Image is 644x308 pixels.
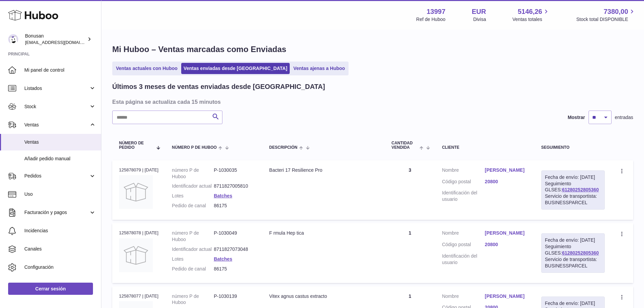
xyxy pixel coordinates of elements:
[24,156,96,162] span: Añadir pedido manual
[214,167,256,180] dd: P-1030035
[485,230,528,236] a: [PERSON_NAME]
[214,266,256,272] dd: 86175
[269,167,378,173] div: Bacteri 17 Resilience Pro
[25,33,86,46] div: Bonusan
[576,16,636,23] span: Stock total DISPONIBLE
[545,237,601,243] div: Fecha de envío: [DATE]
[485,179,528,185] a: 20800
[24,246,96,252] span: Canales
[112,82,325,91] h2: Últimos 3 meses de ventas enviadas desde [GEOGRAPHIC_DATA]
[269,230,378,236] div: F rmula Hep tica
[442,167,485,175] dt: Nombre
[427,7,446,16] strong: 13997
[269,145,297,150] span: Descripción
[172,203,214,209] dt: Pedido de canal
[24,85,89,92] span: Listados
[545,174,601,181] div: Fecha de envío: [DATE]
[391,141,418,150] span: Cantidad vendida
[442,293,485,301] dt: Nombre
[512,16,550,23] span: Ventas totales
[24,122,89,128] span: Ventas
[214,230,256,243] dd: P-1030049
[442,190,485,203] dt: Identificación del usuario
[615,114,633,121] span: entradas
[442,253,485,266] dt: Identificación del usuario
[172,167,214,180] dt: número P de Huboo
[24,139,96,145] span: Ventas
[214,203,256,209] dd: 86175
[473,16,486,23] div: Divisa
[119,230,159,236] div: 125878078 | [DATE]
[545,193,601,206] div: Servicio de transportista: BUSINESSPARCEL
[541,145,605,150] div: Seguimiento
[172,246,214,253] dt: Identificador actual
[119,293,159,299] div: 125878077 | [DATE]
[485,241,528,248] a: 20800
[541,170,605,210] div: Seguimiento GLSES:
[385,223,435,283] td: 1
[172,145,217,150] span: número P de Huboo
[472,7,486,16] strong: EUR
[269,293,378,300] div: Vitex agnus castus extracto
[24,228,96,234] span: Incidencias
[416,16,445,23] div: Ref de Huboo
[8,34,18,44] img: info@bonusan.es
[24,103,89,110] span: Stock
[214,256,232,262] a: Batches
[112,98,631,105] h3: Esta página se actualiza cada 15 minutos
[172,193,214,199] dt: Lotes
[172,266,214,272] dt: Pedido de canal
[442,241,485,250] dt: Código postal
[518,7,542,16] span: 5146,26
[8,283,93,295] a: Cerrar sesión
[512,7,550,23] a: 5146,26 Ventas totales
[119,175,153,209] img: no-photo.jpg
[172,183,214,189] dt: Identificador actual
[24,209,89,216] span: Facturación y pagos
[172,256,214,262] dt: Lotes
[172,230,214,243] dt: número P de Huboo
[24,264,96,270] span: Configuración
[112,44,633,55] h1: Mi Huboo – Ventas marcadas como Enviadas
[604,7,628,16] span: 7380,00
[576,7,636,23] a: 7380,00 Stock total DISPONIBLE
[172,293,214,306] dt: número P de Huboo
[214,183,256,189] dd: 8711827005810
[545,256,601,269] div: Servicio de transportista: BUSINESSPARCEL
[385,160,435,220] td: 3
[214,193,232,198] a: Batches
[545,300,601,307] div: Fecha de envío: [DATE]
[442,179,485,187] dt: Código postal
[214,293,256,306] dd: P-1030139
[562,187,599,192] a: 61280252805360
[24,67,96,73] span: Mi panel de control
[25,40,99,45] span: [EMAIL_ADDRESS][DOMAIN_NAME]
[562,250,599,256] a: 61280252805360
[114,63,180,74] a: Ventas actuales con Huboo
[485,293,528,300] a: [PERSON_NAME]
[291,63,348,74] a: Ventas ajenas a Huboo
[119,238,153,272] img: no-photo.jpg
[442,230,485,238] dt: Nombre
[442,145,527,150] div: Cliente
[119,167,159,173] div: 125878079 | [DATE]
[24,173,89,179] span: Pedidos
[119,141,152,150] span: Número de pedido
[568,114,585,121] label: Mostrar
[181,63,290,74] a: Ventas enviadas desde [GEOGRAPHIC_DATA]
[541,233,605,273] div: Seguimiento GLSES:
[485,167,528,173] a: [PERSON_NAME]
[214,246,256,253] dd: 8711827073048
[24,191,96,197] span: Uso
